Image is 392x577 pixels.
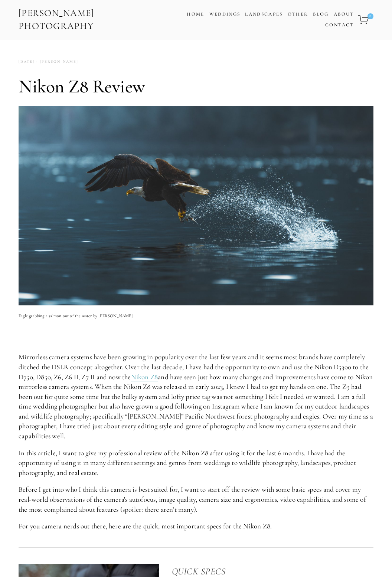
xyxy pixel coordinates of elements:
[172,566,226,577] em: Quick Specs
[19,75,373,98] h1: Nikon Z8 Review
[367,13,373,19] span: 0
[334,9,354,20] a: About
[209,11,241,17] a: Weddings
[131,373,158,382] a: Nikon Z8
[19,312,373,319] p: Eagle grabbing a salmon out of the water by [PERSON_NAME]
[18,5,164,35] a: [PERSON_NAME] Photography
[313,9,329,20] a: Blog
[19,448,373,478] p: In this article, I want to give my professional review of the Nikon Z8 after using it for the las...
[35,57,78,67] a: [PERSON_NAME]
[19,352,373,441] p: Mirrorless camera systems have been growing in popularity over the last few years and it seems mo...
[187,9,204,20] a: Home
[19,57,35,67] time: [DATE]
[245,11,282,17] a: Landscapes
[19,521,373,531] p: For you camera nerds out there, here are the quick, most important specs for the Nikon Z8.
[19,485,373,514] p: Before I get into who I think this camera is best suited for, I want to start off the review with...
[288,11,308,17] a: Other
[325,20,354,30] a: Contact
[357,11,374,29] a: 0 items in cart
